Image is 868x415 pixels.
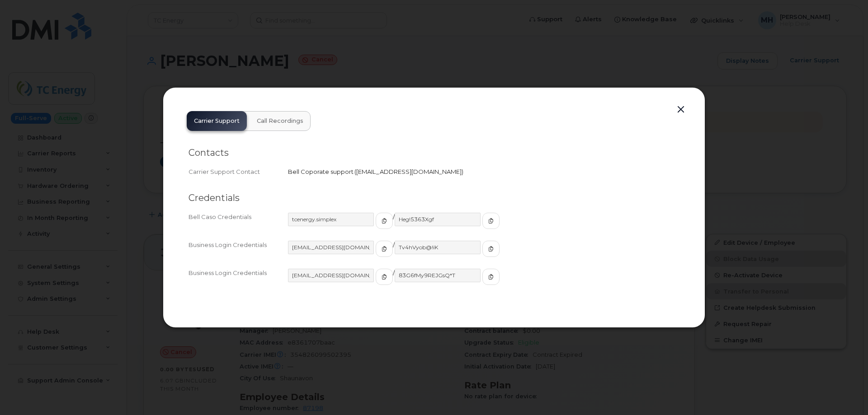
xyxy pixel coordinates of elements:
div: Business Login Credentials [189,241,288,265]
h2: Contacts [189,147,679,159]
button: copy to clipboard [376,269,393,285]
button: copy to clipboard [482,241,500,257]
button: copy to clipboard [376,213,393,229]
iframe: Messenger Launcher [829,376,861,408]
h2: Credentials [189,192,679,204]
div: Business Login Credentials [189,269,288,293]
div: / [288,213,679,237]
button: copy to clipboard [482,213,500,229]
button: copy to clipboard [376,241,393,257]
span: Bell Coporate support [288,168,354,175]
div: Bell Caso Credentials [189,213,288,237]
div: / [288,269,679,293]
div: / [288,241,679,265]
button: copy to clipboard [482,269,500,285]
div: Carrier Support Contact [189,168,288,176]
span: [EMAIL_ADDRESS][DOMAIN_NAME] [356,168,462,175]
span: Call Recordings [257,117,303,125]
